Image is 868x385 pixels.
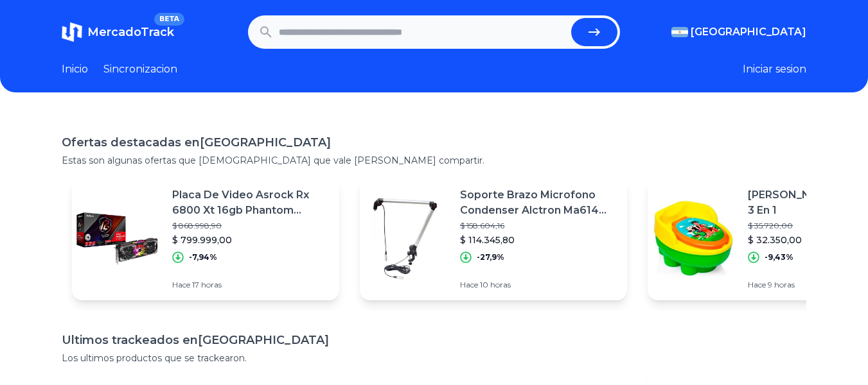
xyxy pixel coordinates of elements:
[765,252,793,262] p: -9,43%
[172,187,329,218] p: Placa De Video Asrock Rx 6800 Xt 16gb Phantom Gaming D Oc
[72,177,339,300] a: Featured imagePlaca De Video Asrock Rx 6800 Xt 16gb Phantom Gaming D Oc$ 868.998,90$ 799.999,00-7...
[360,194,450,284] img: Featured image
[172,234,329,246] p: $ 799.999,00
[743,62,806,77] button: Iniciar sesion
[154,13,184,26] span: BETA
[460,280,617,290] p: Hace 10 horas
[62,331,806,349] h1: Ultimos trackeados en [GEOGRAPHIC_DATA]
[172,280,329,290] p: Hace 17 horas
[62,352,806,364] p: Los ultimos productos que se trackearon.
[189,252,217,262] p: -7,94%
[360,177,627,300] a: Featured imageSoporte Brazo Microfono Condenser Alctron Ma614 Silver Cuota$ 158.604,16$ 114.345,8...
[62,154,806,167] p: Estas son algunas ofertas que [DEMOGRAPHIC_DATA] que vale [PERSON_NAME] compartir.
[648,194,738,284] img: Featured image
[691,24,806,40] span: [GEOGRAPHIC_DATA]
[103,62,177,77] a: Sincronizacion
[72,194,162,284] img: Featured image
[62,62,88,77] a: Inicio
[671,27,688,37] img: Argentina
[460,234,617,246] p: $ 114.345,80
[477,252,504,262] p: -27,9%
[172,221,329,231] p: $ 868.998,90
[671,24,806,40] button: [GEOGRAPHIC_DATA]
[460,221,617,231] p: $ 158.604,16
[87,25,174,39] span: MercadoTrack
[62,133,806,151] h1: Ofertas destacadas en [GEOGRAPHIC_DATA]
[62,22,174,42] a: MercadoTrackBETA
[62,22,82,42] img: MercadoTrack
[460,187,617,218] p: Soporte Brazo Microfono Condenser Alctron Ma614 Silver Cuota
